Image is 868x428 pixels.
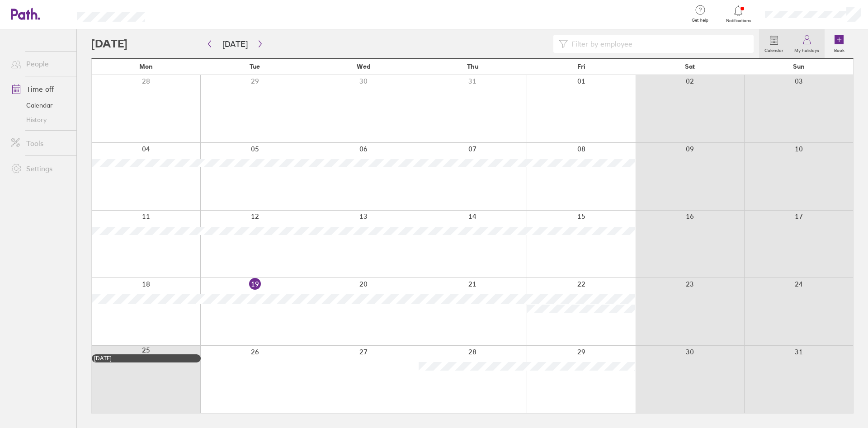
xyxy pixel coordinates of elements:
a: People [4,55,76,73]
span: Notifications [724,18,753,24]
span: Sun [793,63,805,70]
span: Sat [685,63,695,70]
label: My holidays [789,45,825,53]
span: Get help [685,18,715,23]
a: Calendar [759,29,789,58]
input: Filter by employee [568,35,748,52]
a: Notifications [724,5,753,24]
a: Tools [4,134,76,152]
label: Book [829,45,850,53]
span: Mon [139,63,153,70]
a: Book [825,29,854,58]
a: Time off [4,80,76,98]
a: Calendar [4,98,76,113]
span: Thu [467,63,478,70]
button: [DATE] [215,37,255,52]
span: Tue [250,63,260,70]
span: Fri [577,63,585,70]
a: Settings [4,160,76,178]
label: Calendar [759,45,789,53]
div: [DATE] [94,355,198,362]
span: Wed [357,63,370,70]
a: History [4,113,76,127]
a: My holidays [789,29,825,58]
